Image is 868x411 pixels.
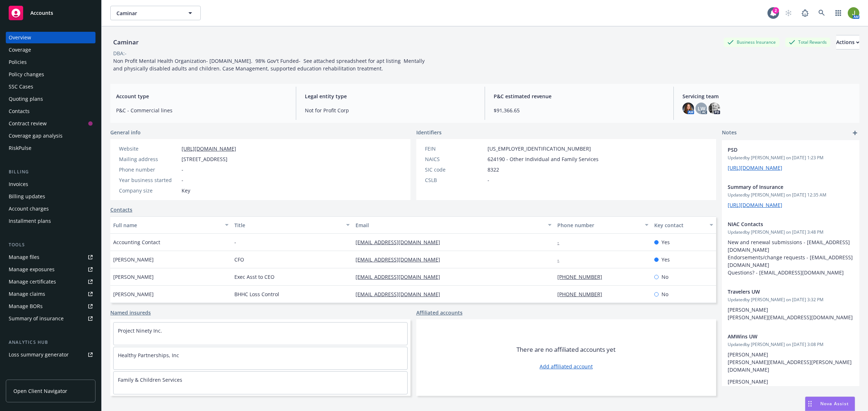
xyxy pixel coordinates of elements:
[119,155,179,163] div: Mailing address
[488,176,489,184] span: -
[805,397,814,411] div: Drag to move
[728,333,835,340] span: AMWins UW
[116,107,287,114] span: P&C - Commercial lines
[234,256,244,263] span: CFO
[836,35,859,49] button: Actions
[9,81,33,92] div: SSC Cases
[9,118,47,129] div: Contract review
[728,164,782,171] a: [URL][DOMAIN_NAME]
[728,378,854,393] p: [PERSON_NAME] [PERSON_NAME][EMAIL_ADDRESS][DOMAIN_NAME]
[724,38,779,47] div: Business Insurance
[6,349,95,360] a: Loss summary generator
[805,397,855,411] button: Nova Assist
[9,56,27,68] div: Policies
[113,221,221,229] div: Full name
[728,288,835,295] span: Travelers UW
[9,313,64,324] div: Summary of insurance
[113,290,154,298] span: [PERSON_NAME]
[6,241,95,248] div: Tools
[6,130,95,142] a: Coverage gap analysis
[728,341,854,348] span: Updated by [PERSON_NAME] on [DATE] 3:08 PM
[356,291,446,298] a: [EMAIL_ADDRESS][DOMAIN_NAME]
[113,273,154,281] span: [PERSON_NAME]
[709,103,720,114] img: photo
[557,273,608,280] a: [PHONE_NUMBER]
[182,176,183,184] span: -
[305,92,476,100] span: Legal entity type
[6,251,95,263] a: Manage files
[557,239,565,246] a: -
[182,166,183,173] span: -
[682,103,694,114] img: photo
[9,130,63,142] div: Coverage gap analysis
[6,81,95,92] a: SSC Cases
[554,216,651,234] button: Phone number
[6,32,95,43] a: Overview
[113,256,154,263] span: [PERSON_NAME]
[234,273,275,281] span: Exec Asst to CEO
[356,221,544,229] div: Email
[118,327,162,334] a: Project Ninety Inc.
[119,187,179,194] div: Company size
[814,6,829,20] a: Search
[234,290,279,298] span: BHHC Loss Control
[6,178,95,190] a: Invoices
[113,57,426,72] span: Non Profit Mental Health Organization- [DOMAIN_NAME]. 98% Gov't Funded- See attached spreadsheet ...
[6,264,95,275] a: Manage exposures
[728,183,835,191] span: Summary of Insurance
[234,238,236,246] span: -
[119,166,179,173] div: Phone number
[9,349,69,360] div: Loss summary generator
[13,387,67,395] span: Open Client Navigator
[6,191,95,202] a: Billing updates
[6,203,95,215] a: Account charges
[6,339,95,346] div: Analytics hub
[728,192,854,198] span: Updated by [PERSON_NAME] on [DATE] 12:35 AM
[6,56,95,68] a: Policies
[9,32,31,43] div: Overview
[661,238,670,246] span: Yes
[110,129,141,136] span: General info
[722,177,859,215] div: Summary of InsuranceUpdatedby [PERSON_NAME] on [DATE] 12:35 AM[URL][DOMAIN_NAME]
[798,6,812,20] a: Report a Bug
[831,6,846,20] a: Switch app
[722,140,859,177] div: PSDUpdatedby [PERSON_NAME] on [DATE] 1:23 PM[URL][DOMAIN_NAME]
[113,49,127,57] div: DBA: -
[182,187,190,194] span: Key
[9,276,56,287] div: Manage certificates
[118,352,179,359] a: Healthy Partnerships, Inc
[722,327,859,399] div: AMWins UWUpdatedby [PERSON_NAME] on [DATE] 3:08 PM[PERSON_NAME] [PERSON_NAME][EMAIL_ADDRESS][PERS...
[722,215,859,282] div: NIAC ContactsUpdatedby [PERSON_NAME] on [DATE] 3:48 PMNew and renewal submissions - [EMAIL_ADDRES...
[6,3,95,23] a: Accounts
[722,282,859,327] div: Travelers UWUpdatedby [PERSON_NAME] on [DATE] 3:32 PM[PERSON_NAME] [PERSON_NAME][EMAIL_ADDRESS][D...
[6,300,95,312] a: Manage BORs
[9,300,43,312] div: Manage BORs
[488,145,591,152] span: [US_EMPLOYER_IDENTIFICATION_NUMBER]
[728,146,835,153] span: PSD
[416,309,463,316] a: Affiliated accounts
[116,92,287,100] span: Account type
[305,107,476,114] span: Not for Profit Corp
[9,105,30,117] div: Contacts
[516,345,616,354] span: There are no affiliated accounts yet
[110,216,231,234] button: Full name
[416,129,442,136] span: Identifiers
[118,376,182,383] a: Family & Children Services
[488,155,599,163] span: 624190 - Other Individual and Family Services
[6,93,95,105] a: Quoting plans
[728,306,854,321] p: [PERSON_NAME] [PERSON_NAME][EMAIL_ADDRESS][DOMAIN_NAME]
[728,155,854,161] span: Updated by [PERSON_NAME] on [DATE] 1:23 PM
[9,44,31,56] div: Coverage
[9,93,43,105] div: Quoting plans
[785,38,830,47] div: Total Rewards
[6,288,95,300] a: Manage claims
[851,129,859,137] a: add
[728,297,854,303] span: Updated by [PERSON_NAME] on [DATE] 3:32 PM
[6,313,95,324] a: Summary of insurance
[119,145,179,152] div: Website
[488,166,499,173] span: 8322
[698,105,705,112] span: LW
[728,351,854,373] p: [PERSON_NAME] [PERSON_NAME][EMAIL_ADDRESS][PERSON_NAME][DOMAIN_NAME]
[661,256,670,263] span: Yes
[682,92,854,100] span: Servicing team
